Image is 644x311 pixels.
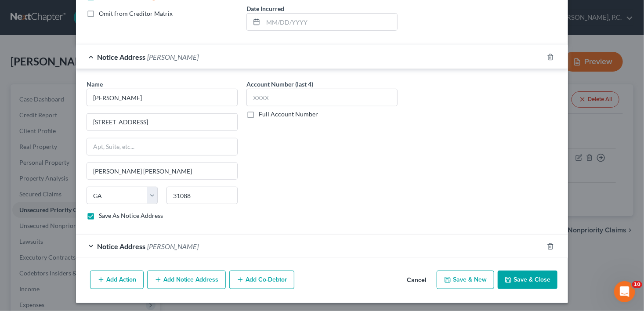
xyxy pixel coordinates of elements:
[97,242,145,250] span: Notice Address
[92,133,116,142] div: • [DATE]
[9,154,167,187] div: Send us a messageWe typically reply in a few hours
[147,53,199,61] span: [PERSON_NAME]
[246,4,284,13] label: Date Incurred
[18,111,158,120] div: Recent message
[18,170,147,180] div: We typically reply in a few hours
[437,271,494,289] button: Save & New
[18,19,76,28] img: logo
[58,230,117,265] button: Messages
[246,89,398,106] input: XXXX
[246,80,313,89] label: Account Number (last 4)
[9,103,167,149] div: Recent messageProfile image for KellyOf course![PERSON_NAME]•[DATE]
[18,220,147,239] div: Statement of Financial Affairs - Payments Made in the Last 90 days
[19,252,39,258] span: Home
[18,200,71,209] span: Search for help
[632,281,642,288] span: 10
[117,230,176,265] button: Help
[94,14,112,32] img: Profile image for Emma
[259,110,318,119] label: Full Account Number
[139,252,153,258] span: Help
[18,124,36,141] img: Profile image for Kelly
[127,14,145,32] img: Profile image for Lindsey
[229,271,294,289] button: Add Co-Debtor
[13,195,163,213] button: Search for help
[87,89,238,106] input: Search By Name
[9,116,166,149] div: Profile image for KellyOf course![PERSON_NAME]•[DATE]
[87,80,103,88] span: Name
[97,53,145,61] span: Notice Address
[147,271,226,289] button: Add Notice Address
[166,187,238,204] input: Enter zip..
[87,138,237,155] input: Apt, Suite, etc...
[87,163,237,180] input: Enter city...
[18,161,147,170] div: Send us a message
[39,124,71,131] span: Of course!
[90,271,144,289] button: Add Action
[13,217,163,242] div: Statement of Financial Affairs - Payments Made in the Last 90 days
[99,211,163,220] label: Save As Notice Address
[147,242,199,250] span: [PERSON_NAME]
[614,281,635,302] iframe: Intercom live chat
[263,14,397,30] input: MM/DD/YYYY
[73,252,103,258] span: Messages
[151,14,167,30] div: Close
[498,271,557,289] button: Save & Close
[111,14,128,32] img: Profile image for James
[99,10,173,17] span: Omit from Creditor Matrix
[400,271,433,289] button: Cancel
[39,133,90,142] div: [PERSON_NAME]
[18,77,158,92] p: How can we help?
[87,114,237,130] input: Enter address...
[18,62,158,77] p: Hi there!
